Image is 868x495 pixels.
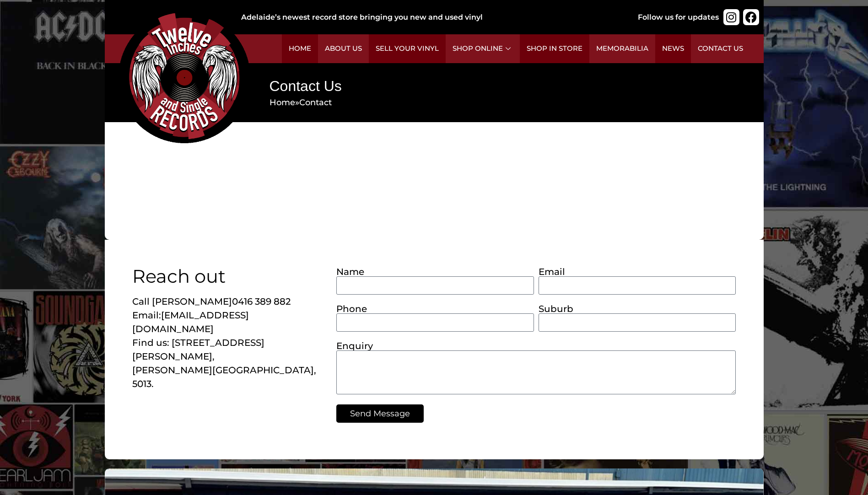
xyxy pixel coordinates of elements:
span: » [270,97,332,108]
iframe: 32 Wingfield Rd, Wingfield SA 5013 [105,122,764,240]
button: Send Message [336,404,424,423]
a: Memorabilia [589,34,655,63]
label: Enquiry [336,341,373,350]
span: Contact [299,97,332,108]
div: Adelaide’s newest record store bringing you new and used vinyl [241,12,608,23]
a: Shop in Store [520,34,589,63]
div: Follow us for updates [638,12,719,23]
h1: Contact Us [270,76,731,97]
a: Home [282,34,318,63]
a: Sell Your Vinyl [369,34,446,63]
a: Home [270,97,295,108]
p: Call [PERSON_NAME] Email: Find us: [STREET_ADDRESS][PERSON_NAME], [PERSON_NAME][GEOGRAPHIC_DATA],... [132,295,328,391]
input: Only numbers and phone characters (#, -, *, etc) are accepted. [336,313,534,332]
a: News [655,34,691,63]
label: Name [336,267,364,276]
a: [EMAIL_ADDRESS][DOMAIN_NAME] [132,310,249,334]
label: Suburb [539,304,573,313]
span: Send Message [350,409,410,418]
label: Email [539,267,565,276]
h2: Reach out [132,267,328,285]
a: Contact Us [691,34,750,63]
a: 0416 389 882 [232,296,291,307]
a: About Us [318,34,369,63]
label: Phone [336,304,367,313]
a: Shop Online [446,34,520,63]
